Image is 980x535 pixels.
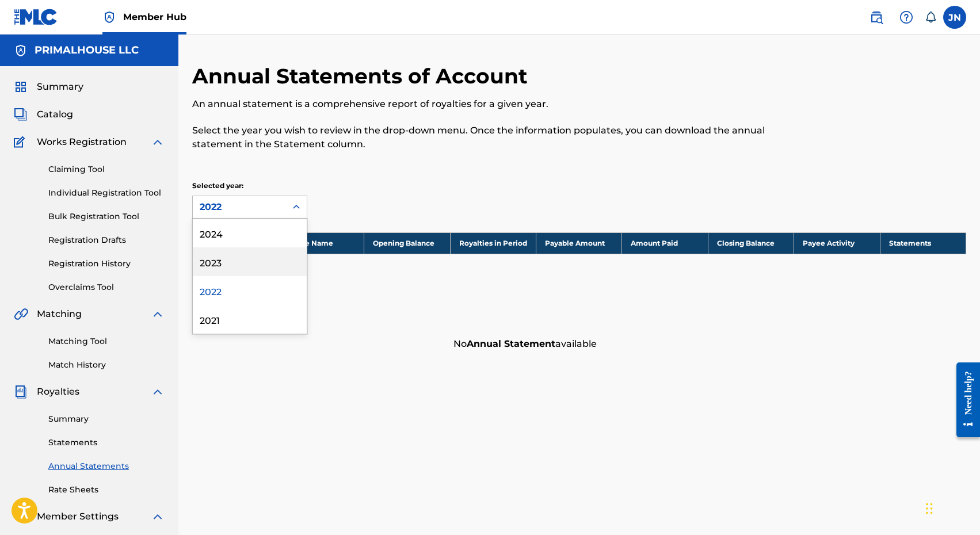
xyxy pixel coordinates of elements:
[708,232,794,254] th: Closing Balance
[192,124,788,151] p: Select the year you wish to review in the drop-down menu. Once the information populates, you can...
[467,338,555,349] strong: Annual Statement
[48,335,165,347] a: Matching Tool
[922,480,980,535] iframe: Chat Widget
[37,510,119,523] span: Member Settings
[14,44,28,58] img: Accounts
[193,276,307,305] div: 2022
[14,108,73,121] a: CatalogCatalog
[450,232,536,254] th: Royalties in Period
[193,247,307,276] div: 2023
[35,44,139,57] h5: PRIMALHOUSE LLC
[48,234,165,246] a: Registration Drafts
[536,232,622,254] th: Payable Amount
[899,10,913,24] img: help
[14,135,29,149] img: Works Registration
[123,10,186,24] span: Member Hub
[448,331,966,357] div: No available
[193,305,307,334] div: 2021
[151,307,165,321] img: expand
[895,6,918,29] div: Help
[48,359,165,371] a: Match History
[48,413,165,425] a: Summary
[48,187,165,199] a: Individual Registration Tool
[37,307,82,321] span: Matching
[943,6,966,29] div: User Menu
[48,163,165,175] a: Claiming Tool
[14,108,28,121] img: Catalog
[364,232,450,254] th: Opening Balance
[200,200,279,214] div: 2022
[102,10,116,24] img: Top Rightsholder
[865,6,888,29] a: Public Search
[151,385,165,399] img: expand
[48,484,165,496] a: Rate Sheets
[870,10,883,24] img: search
[37,80,83,94] span: Summary
[622,232,708,254] th: Amount Paid
[151,135,165,149] img: expand
[48,437,165,449] a: Statements
[794,232,880,254] th: Payee Activity
[37,385,79,399] span: Royalties
[192,63,533,89] h2: Annual Statements of Account
[48,460,165,472] a: Annual Statements
[151,510,165,523] img: expand
[14,385,28,399] img: Royalties
[192,181,307,191] p: Selected year:
[48,258,165,270] a: Registration History
[14,80,28,94] img: Summary
[925,12,936,23] div: Notifications
[14,307,28,321] img: Matching
[926,491,933,526] div: Drag
[37,135,127,149] span: Works Registration
[48,211,165,223] a: Bulk Registration Tool
[14,9,58,25] img: MLC Logo
[193,219,307,247] div: 2024
[14,80,83,94] a: SummarySummary
[192,97,788,111] p: An annual statement is a comprehensive report of royalties for a given year.
[948,354,980,446] iframe: Resource Center
[880,232,966,254] th: Statements
[48,281,165,293] a: Overclaims Tool
[37,108,73,121] span: Catalog
[278,232,364,254] th: Payee Name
